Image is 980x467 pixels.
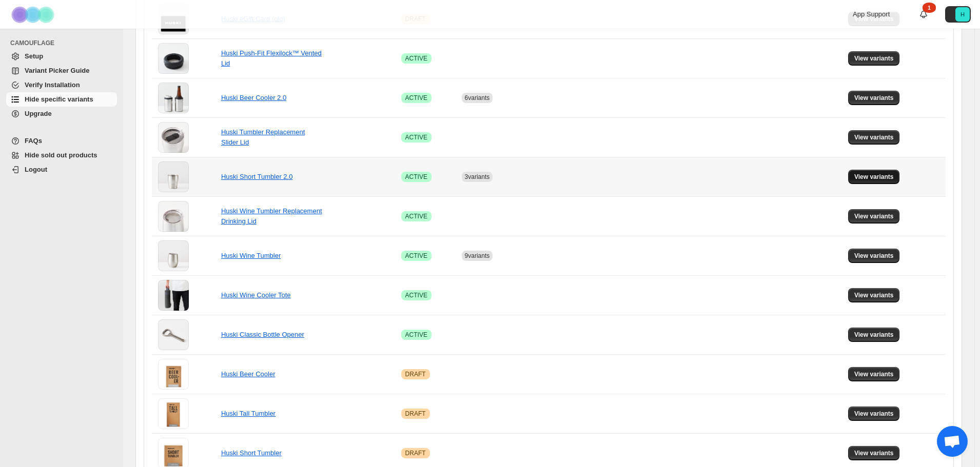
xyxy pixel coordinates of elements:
[854,410,894,418] span: View variants
[405,331,427,339] span: ACTIVE
[25,137,42,145] span: FAQs
[221,252,281,259] a: Huski Wine Tumbler
[854,291,894,299] span: View variants
[25,151,97,159] span: Hide sold out products
[854,54,894,63] span: View variants
[854,133,894,141] span: View variants
[848,209,900,224] button: View variants
[221,291,291,299] a: Huski Wine Cooler Tote
[937,426,968,457] a: Open chat
[25,166,47,173] span: Logout
[854,449,894,457] span: View variants
[158,280,189,311] img: Huski Wine Cooler Tote
[848,407,900,421] button: View variants
[405,410,426,418] span: DRAFT
[848,51,900,66] button: View variants
[221,207,322,225] a: Huski Wine Tumbler Replacement Drinking Lid
[158,161,189,192] img: Huski Short Tumbler 2.0
[25,52,43,60] span: Setup
[848,130,900,145] button: View variants
[6,64,117,78] a: Variant Picker Guide
[6,92,117,107] a: Hide specific variants
[158,319,189,350] img: Huski Classic Bottle Opener
[221,128,305,146] a: Huski Tumbler Replacement Slider Lid
[221,49,322,67] a: Huski Push-Fit Flexilock™ Vented Lid
[961,11,965,17] text: H
[405,449,426,457] span: DRAFT
[405,133,427,141] span: ACTIVE
[6,107,117,121] a: Upgrade
[158,359,189,390] img: Huski Beer Cooler
[848,328,900,342] button: View variants
[158,240,189,271] img: Huski Wine Tumbler
[465,94,490,101] span: 6 variants
[848,446,900,460] button: View variants
[848,249,900,263] button: View variants
[25,110,52,117] span: Upgrade
[6,134,117,148] a: FAQs
[848,170,900,184] button: View variants
[465,173,490,180] span: 3 variants
[6,163,117,177] a: Logout
[221,370,276,378] a: Huski Beer Cooler
[405,94,427,102] span: ACTIVE
[8,1,60,29] img: Camouflage
[405,173,427,181] span: ACTIVE
[405,212,427,220] span: ACTIVE
[221,94,286,101] a: Huski Beer Cooler 2.0
[6,148,117,163] a: Hide sold out products
[945,6,971,23] button: Avatar with initials H
[848,288,900,302] button: View variants
[221,449,282,457] a: Huski Short Tumbler
[854,331,894,339] span: View variants
[10,39,118,47] span: CAMOUFLAGE
[854,94,894,102] span: View variants
[158,43,189,74] img: Huski Push-Fit Flexilock™ Vented Lid
[221,173,292,180] a: Huski Short Tumbler 2.0
[221,331,304,338] a: Huski Classic Bottle Opener
[405,291,427,299] span: ACTIVE
[854,173,894,181] span: View variants
[158,83,189,113] img: Huski Beer Cooler 2.0
[25,95,93,103] span: Hide specific variants
[848,367,900,381] button: View variants
[158,398,189,429] img: Huski Tall Tumbler
[854,252,894,260] span: View variants
[923,3,936,13] div: 1
[405,54,427,63] span: ACTIVE
[465,252,490,259] span: 9 variants
[854,370,894,378] span: View variants
[405,370,426,378] span: DRAFT
[25,81,80,89] span: Verify Installation
[853,10,890,18] span: App Support
[848,91,900,105] button: View variants
[6,78,117,92] a: Verify Installation
[405,252,427,260] span: ACTIVE
[854,212,894,220] span: View variants
[158,122,189,153] img: Huski Tumbler Replacement Slider Lid
[25,67,89,74] span: Variant Picker Guide
[918,9,929,19] a: 1
[955,7,970,22] span: Avatar with initials H
[6,49,117,64] a: Setup
[221,410,276,417] a: Huski Tall Tumbler
[158,201,189,232] img: Huski Wine Tumbler Replacement Drinking Lid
